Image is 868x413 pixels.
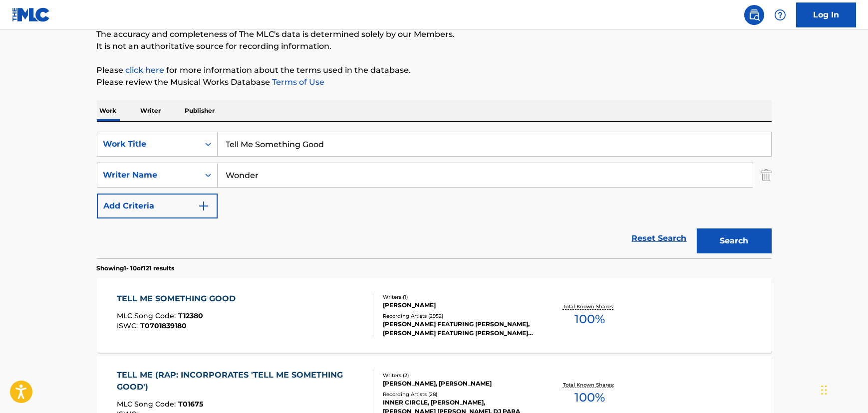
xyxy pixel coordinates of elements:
[97,64,772,76] p: Please for more information about the terms used in the database.
[383,379,534,388] div: [PERSON_NAME], [PERSON_NAME]
[117,321,140,330] span: ISWC :
[97,194,218,218] button: Add Criteria
[383,372,534,379] div: Writers ( 2 )
[178,311,203,320] span: T12380
[103,169,193,181] div: Writer Name
[198,200,210,212] img: 9d2ae6d4665cec9f34b9.svg
[575,389,605,407] span: 100 %
[138,100,164,121] p: Writer
[821,375,827,405] div: Drag
[103,138,193,150] div: Work Title
[796,2,856,27] a: Log In
[761,163,772,188] img: Delete Criterion
[117,311,178,320] span: MLC Song Code :
[97,278,772,353] a: TELL ME SOMETHING GOODMLC Song Code:T12380ISWC:T0701839180Writers (1)[PERSON_NAME]Recording Artis...
[563,303,616,310] p: Total Known Shares:
[140,321,187,330] span: T0701839180
[697,228,772,253] button: Search
[97,28,772,40] p: The accuracy and completeness of The MLC's data is determined solely by our Members.
[97,100,120,121] p: Work
[748,9,760,21] img: search
[744,5,764,25] a: Public Search
[575,310,605,328] span: 100 %
[97,264,175,273] p: Showing 1 - 10 of 121 results
[126,65,165,75] a: click here
[182,100,218,121] p: Publisher
[774,9,786,21] img: help
[627,227,692,249] a: Reset Search
[383,301,534,310] div: [PERSON_NAME]
[818,365,868,413] iframe: Chat Widget
[383,293,534,301] div: Writers ( 1 )
[97,132,772,258] form: Search Form
[563,381,616,389] p: Total Known Shares:
[117,293,241,305] div: TELL ME SOMETHING GOOD
[178,400,203,409] span: T01675
[383,391,534,398] div: Recording Artists ( 28 )
[383,312,534,320] div: Recording Artists ( 2952 )
[770,5,790,25] div: Help
[12,7,50,22] img: MLC Logo
[97,76,772,88] p: Please review the Musical Works Database
[117,369,365,393] div: TELL ME (RAP: INCORPORATES 'TELL ME SOMETHING GOOD')
[271,77,325,87] a: Terms of Use
[383,320,534,338] div: [PERSON_NAME] FEATURING [PERSON_NAME], [PERSON_NAME] FEATURING [PERSON_NAME], [PERSON_NAME] FEATU...
[117,400,178,409] span: MLC Song Code :
[97,40,772,52] p: It is not an authoritative source for recording information.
